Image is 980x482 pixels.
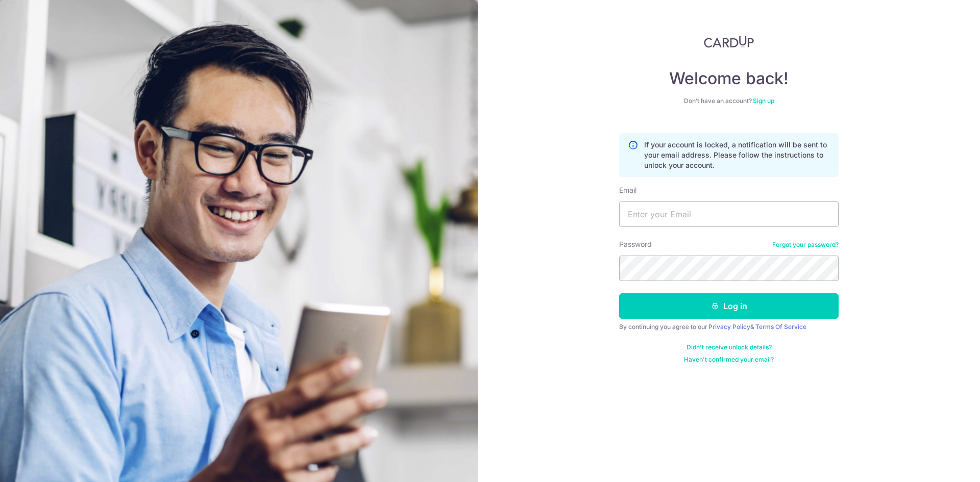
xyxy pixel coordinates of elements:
a: Sign up [753,97,774,105]
p: If your account is locked, a notification will be sent to your email address. Please follow the i... [644,140,830,170]
button: Log in [619,293,839,319]
img: CardUp Logo [704,36,754,48]
a: Didn't receive unlock details? [687,343,772,351]
a: Terms Of Service [755,323,806,331]
label: Email [619,185,636,195]
div: Don’t have an account? [619,97,839,105]
label: Password [619,239,652,249]
a: Privacy Policy [708,323,750,331]
div: By continuing you agree to our & [619,323,839,331]
h4: Welcome back! [619,68,839,89]
a: Forgot your password? [772,241,839,249]
input: Enter your Email [619,201,839,227]
a: Haven't confirmed your email? [684,356,774,364]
